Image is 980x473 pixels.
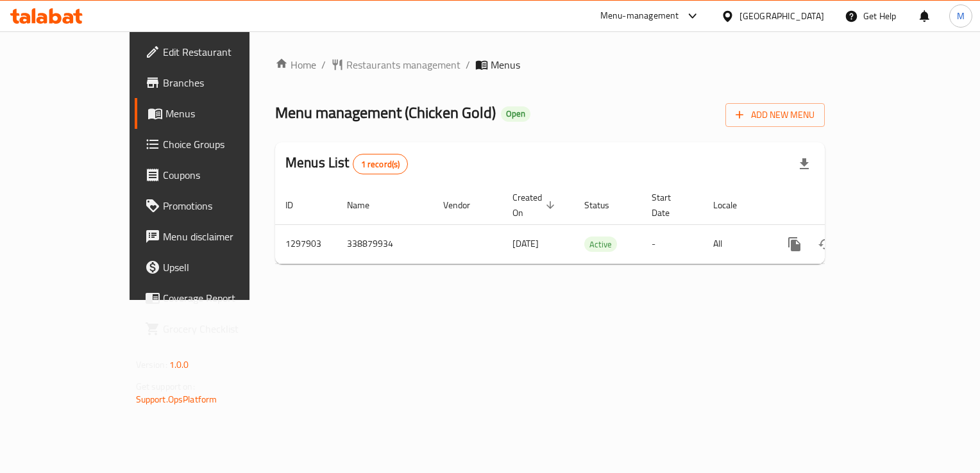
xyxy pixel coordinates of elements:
[739,9,824,23] div: [GEOGRAPHIC_DATA]
[163,167,283,183] span: Coupons
[466,57,470,72] li: /
[501,106,530,122] div: Open
[443,197,487,213] span: Vendor
[779,229,810,260] button: more
[163,75,283,90] span: Branches
[275,186,913,264] table: enhanced table
[135,129,293,160] a: Choice Groups
[725,103,825,127] button: Add New Menu
[135,252,293,283] a: Upsell
[135,190,293,221] a: Promotions
[641,224,703,263] td: -
[512,235,539,252] span: [DATE]
[346,57,460,72] span: Restaurants management
[163,260,283,275] span: Upsell
[136,391,217,408] a: Support.OpsPlatform
[135,283,293,313] a: Coverage Report
[353,154,409,174] div: Total records count
[337,224,433,263] td: 338879934
[135,160,293,190] a: Coupons
[584,237,617,252] span: Active
[957,9,965,23] span: M
[353,158,408,170] span: 1 record(s)
[136,378,195,395] span: Get support on:
[163,229,283,244] span: Menu disclaimer
[512,190,559,220] span: Created On
[135,37,293,67] a: Edit Restaurant
[275,57,825,72] nav: breadcrumb
[347,197,386,213] span: Name
[163,290,283,306] span: Coverage Report
[285,197,310,213] span: ID
[163,321,283,336] span: Grocery Checklist
[491,57,520,72] span: Menus
[169,356,189,373] span: 1.0.0
[135,98,293,129] a: Menus
[165,106,283,121] span: Menus
[321,57,326,72] li: /
[736,107,815,123] span: Add New Menu
[810,229,841,260] button: Change Status
[275,224,337,263] td: 1297903
[331,57,460,72] a: Restaurants management
[275,57,316,72] a: Home
[652,190,688,220] span: Start Date
[135,221,293,252] a: Menu disclaimer
[163,198,283,213] span: Promotions
[163,44,283,60] span: Edit Restaurant
[136,356,167,373] span: Version:
[713,197,754,213] span: Locale
[789,149,820,179] div: Export file
[135,313,293,344] a: Grocery Checklist
[501,108,530,119] span: Open
[285,153,408,174] h2: Menus List
[275,98,496,127] span: Menu management ( Chicken Gold )
[703,224,769,263] td: All
[600,8,679,24] div: Menu-management
[584,197,626,213] span: Status
[163,137,283,152] span: Choice Groups
[769,186,913,225] th: Actions
[135,67,293,98] a: Branches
